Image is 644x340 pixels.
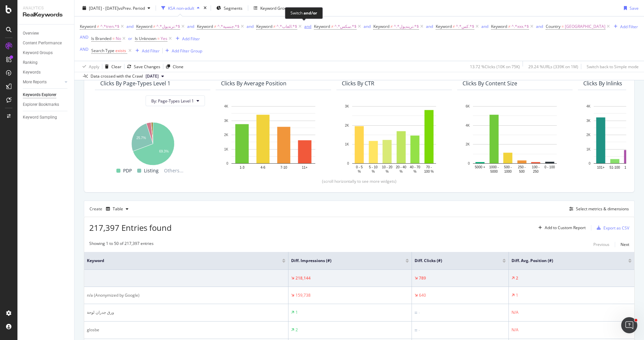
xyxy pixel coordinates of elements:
[153,24,156,29] span: ≠
[399,170,402,173] text: %
[481,23,488,30] button: and
[419,275,426,281] div: 789
[373,24,389,29] span: Keyword
[87,327,285,333] div: glosbe
[224,147,228,151] text: 1K
[224,104,228,108] text: 4K
[143,72,167,80] button: [DATE]
[116,34,121,43] span: No
[593,242,609,247] div: Previous
[290,10,317,16] div: Switch
[587,63,639,69] div: Switch back to Simple mode
[23,59,38,66] div: Ranking
[100,119,205,167] svg: A chart.
[161,167,186,175] span: Others...
[168,5,194,11] div: KSA non-adult
[137,136,146,140] text: 25.7%
[466,143,470,146] text: 2K
[304,10,317,16] div: and/or
[519,170,525,173] text: 500
[217,22,239,31] span: ^.*جنسية.*$
[134,63,160,69] div: Save Changes
[159,3,202,13] button: KSA non-adult
[118,5,145,11] span: vs Prev. Period
[415,258,492,264] span: Diff. Clicks (#)
[112,36,115,41] span: =
[87,258,272,264] span: Keyword
[23,5,69,11] div: Analytics
[386,170,389,173] text: %
[584,61,639,72] button: Switch back to Simple mode
[163,61,183,72] button: Clone
[419,327,420,333] div: -
[561,24,564,29] span: =
[463,80,517,87] div: Clicks By Content Size
[23,101,59,108] div: Explorer Bookmarks
[489,165,499,169] text: 1000 -
[296,292,311,298] div: 159,738
[133,47,160,55] button: Add Filter
[159,150,168,153] text: 69.3%
[545,226,586,230] div: Add to Custom Report
[23,49,69,56] a: Keyword Groups
[89,63,99,69] div: Apply
[345,104,349,108] text: 3K
[304,23,311,30] button: and
[611,23,638,31] button: Add Filter
[586,104,591,108] text: 4K
[80,61,99,72] button: Apply
[80,34,89,40] div: AND
[415,312,417,314] img: Equal
[23,40,69,47] a: Content Performance
[536,24,543,29] div: and
[621,241,629,249] button: Next
[470,63,520,69] div: 13.72 % Clicks ( 10K on 75K )
[144,167,159,175] span: Listing
[490,170,498,173] text: 5000
[609,166,620,169] text: 51-100
[92,178,626,184] div: (scroll horizontally to see more widgets)
[372,170,375,173] text: %
[345,124,349,127] text: 2K
[512,327,519,333] div: N/A
[100,22,119,31] span: ^.*tren.*$
[533,170,539,173] text: 250
[172,48,202,53] div: Add Filter Group
[630,5,639,11] div: Save
[102,61,121,72] button: Clear
[296,275,311,281] div: 218,144
[466,104,470,108] text: 6K
[345,143,349,146] text: 1K
[358,170,361,173] text: %
[260,5,291,11] div: Keyword Groups
[23,49,53,56] div: Keyword Groups
[146,73,159,79] span: 2025 Sep. 5th
[586,147,591,151] text: 1K
[161,34,167,43] span: Yes
[97,24,99,29] span: ≠
[247,24,254,29] div: and
[426,165,432,169] text: 70 -
[80,46,89,52] div: AND
[463,103,567,175] div: A chart.
[280,166,287,169] text: 7-10
[124,61,160,72] button: Save Changes
[302,166,308,169] text: 11+
[224,5,243,11] span: Segments
[347,162,349,165] text: 0
[342,103,446,175] svg: A chart.
[23,30,39,37] div: Overview
[415,329,417,331] img: Equal
[410,165,421,169] text: 40 - 70
[518,165,526,169] text: 250 -
[583,80,622,87] div: Clicks By Inlinks
[251,3,294,13] button: Keyword Groups
[226,162,228,165] text: 0
[544,165,555,169] text: 0 - 100
[224,119,228,123] text: 3K
[528,63,578,69] div: 29.24 % URLs ( 339K on 1M )
[342,80,374,87] div: Clicks By CTR
[567,205,629,213] button: Select metrics & dimensions
[276,22,297,31] span: ^.*العاب.*$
